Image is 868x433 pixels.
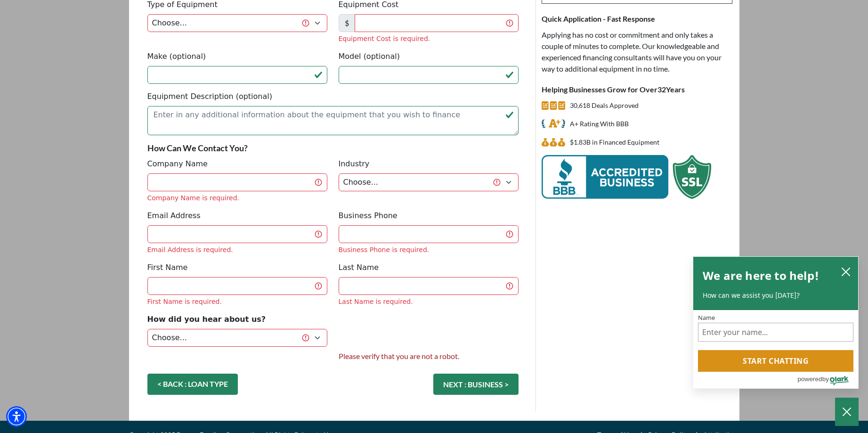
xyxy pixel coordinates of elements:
button: Close Chatbox [835,398,859,426]
iframe: reCAPTCHA [339,314,482,351]
span: by [822,373,829,385]
label: First Name [147,262,188,273]
button: close chatbox [838,265,853,278]
p: $1,827,664,895 in Financed Equipment [570,137,659,148]
button: Start chatting [698,350,853,372]
label: Email Address [147,210,201,221]
button: NEXT : BUSINESS > [433,374,519,395]
label: Model (optional) [339,51,400,62]
label: Industry [339,158,370,170]
div: Equipment Cost is required. [339,34,519,44]
input: Name [698,323,853,342]
div: Accessibility Menu [6,406,27,427]
p: Quick Application - Fast Response [542,13,732,25]
span: Please verify that you are not a robot. [339,351,519,362]
p: Helping Businesses Grow for Over Years [542,84,732,95]
div: Company Name is required. [147,193,327,203]
div: Last Name is required. [339,297,519,307]
span: powered [797,373,822,385]
div: Email Address is required. [147,245,327,255]
div: olark chatbox [693,256,859,389]
p: 30,618 Deals Approved [570,100,639,111]
a: < BACK : LOAN TYPE [147,374,238,395]
label: Make (optional) [147,51,206,62]
label: How did you hear about us? [147,314,266,325]
h2: We are here to help! [703,266,819,285]
img: BBB Acredited Business and SSL Protection [542,155,711,199]
a: Powered by Olark [797,372,858,388]
span: 32 [657,85,666,94]
p: Applying has no cost or commitment and only takes a couple of minutes to complete. Our knowledgea... [542,29,732,74]
p: A+ Rating With BBB [570,118,629,130]
div: Business Phone is required. [339,245,519,255]
label: Last Name [339,262,379,273]
label: Company Name [147,158,208,170]
p: How Can We Contact You? [147,142,519,154]
div: First Name is required. [147,297,327,307]
label: Equipment Description (optional) [147,91,272,102]
label: Name [698,315,853,321]
span: $ [339,14,355,32]
p: How can we assist you [DATE]? [703,291,849,300]
label: Business Phone [339,210,397,221]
